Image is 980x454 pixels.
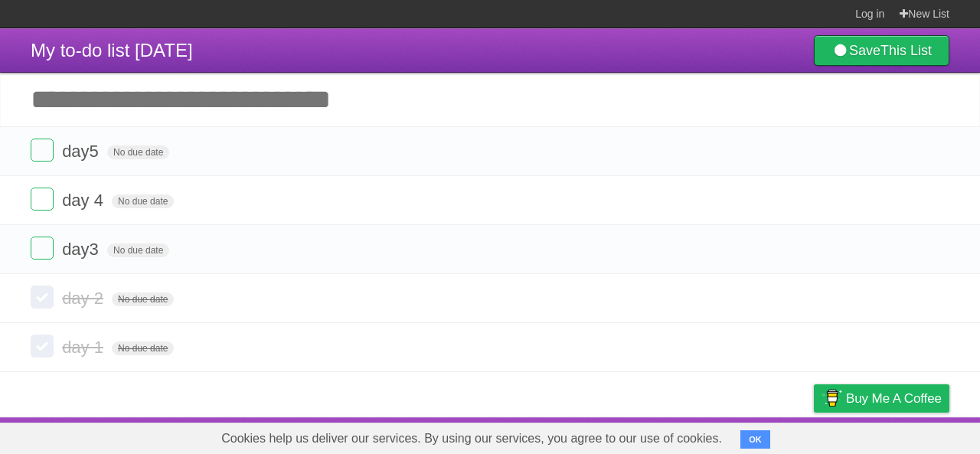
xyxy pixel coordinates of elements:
[31,286,54,309] label: Done
[846,385,942,412] span: Buy me a coffee
[822,385,842,411] img: Buy me a coffee
[112,341,174,355] span: No due date
[880,43,932,58] b: This List
[31,139,54,162] label: Done
[661,421,723,450] a: Developers
[206,423,737,454] span: Cookies help us deliver our services. By using our services, you agree to our use of cookies.
[794,421,834,450] a: Privacy
[31,40,193,60] span: My to-do list [DATE]
[742,421,776,450] a: Terms
[62,191,107,210] span: day 4
[31,237,54,260] label: Done
[62,338,107,357] span: day 1
[62,289,107,308] span: day 2
[112,194,174,208] span: No due date
[107,243,169,257] span: No due date
[107,145,169,159] span: No due date
[62,142,103,161] span: day5
[112,292,174,306] span: No due date
[814,384,949,413] a: Buy me a coffee
[740,430,770,449] button: OK
[814,35,949,66] a: SaveThis List
[62,240,103,259] span: day3
[31,335,54,358] label: Done
[853,421,949,450] a: Suggest a feature
[31,188,54,211] label: Done
[610,421,642,450] a: About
